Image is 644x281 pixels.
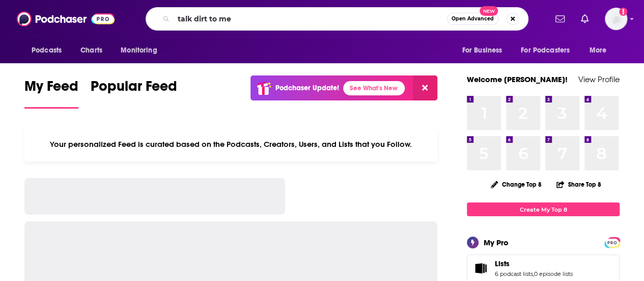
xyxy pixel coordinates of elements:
div: My Pro [484,238,509,247]
button: Share Top 8 [556,174,602,194]
a: My Feed [24,78,78,109]
svg: Add a profile image [619,8,627,16]
button: Open AdvancedNew [447,13,498,25]
a: Show notifications dropdown [551,10,569,28]
a: View Profile [578,74,620,84]
button: open menu [582,41,620,60]
span: Popular Feed [91,78,177,101]
div: Search podcasts, credits, & more... [146,7,528,31]
a: Lists [470,261,491,275]
span: Charts [80,43,102,58]
a: Welcome [PERSON_NAME]! [467,74,568,84]
span: For Podcasters [521,43,570,58]
span: , [533,270,534,277]
span: Lists [495,259,510,268]
button: open menu [24,41,75,60]
a: Lists [495,259,573,268]
a: Popular Feed [91,78,177,109]
a: PRO [606,238,618,246]
span: Logged in as sierra.swanson [605,8,627,30]
span: PRO [606,239,618,246]
a: Charts [74,41,108,60]
a: Show notifications dropdown [577,10,593,28]
button: open menu [114,41,170,60]
span: Open Advanced [452,16,494,21]
button: open menu [455,41,515,60]
span: My Feed [24,78,78,101]
span: New [480,6,498,16]
a: 6 podcast lists [495,270,533,277]
a: 0 episode lists [534,270,573,277]
button: Change Top 8 [485,178,548,191]
a: See What's New [343,81,405,95]
span: More [590,43,607,58]
input: Search podcasts, credits, & more... [174,11,447,27]
img: Podchaser - Follow, Share and Rate Podcasts [17,9,115,29]
button: open menu [514,41,584,60]
span: Monitoring [121,43,157,58]
span: For Business [462,43,502,58]
span: Podcasts [32,43,62,58]
div: Your personalized Feed is curated based on the Podcasts, Creators, Users, and Lists that you Follow. [24,127,437,162]
p: Podchaser Update! [275,84,339,92]
a: Create My Top 8 [467,202,620,216]
img: User Profile [605,8,627,30]
button: Show profile menu [605,8,627,30]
